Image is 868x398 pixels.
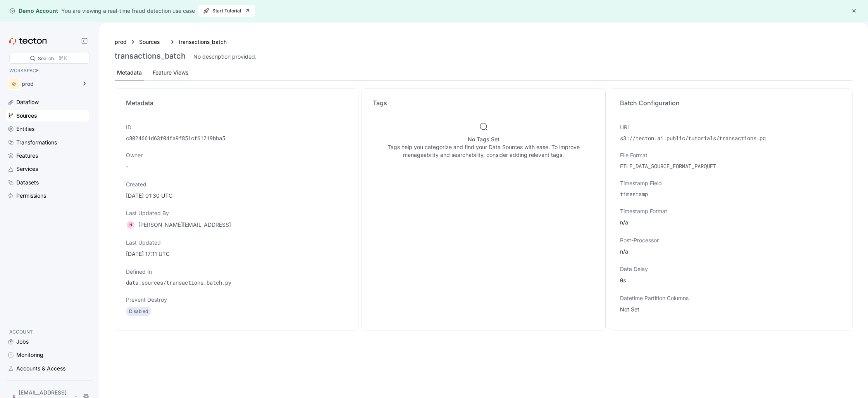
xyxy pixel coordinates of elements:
a: Sources [139,38,166,46]
a: Accounts & Access [6,363,89,374]
div: ⌘K [59,54,67,63]
div: No description provided. [193,53,257,61]
div: Dataflow [16,98,39,106]
a: Permissions [6,190,89,202]
h4: Batch Configuration [620,98,841,108]
a: Monitoring [6,349,89,361]
div: You are viewing a real-time fraud detection use case [61,7,195,15]
a: Sources [6,110,89,122]
div: Demo Account [9,7,58,15]
h5: No Tags Set [376,136,591,143]
a: Entities [6,123,89,135]
div: Features [16,151,38,160]
div: Feature Views [153,68,188,77]
div: Datasets [16,178,39,187]
div: Monitoring [16,351,43,359]
p: Tags help you categorize and find your Data Sources with ease. To improve manageability and searc... [376,143,591,159]
div: Search [38,55,54,62]
h4: Metadata [126,98,347,108]
div: Jobs [16,337,29,346]
div: prod [22,81,77,87]
p: WORKSPACE [9,67,86,75]
div: Accounts & Access [16,364,65,373]
div: Search⌘K [9,53,90,64]
div: Metadata [117,68,142,77]
div: Permissions [16,191,46,200]
a: Transformations [6,137,89,148]
div: Entities [16,125,34,133]
a: Jobs [6,336,89,348]
button: Start Tutorial [198,5,255,17]
a: Dataflow [6,96,89,108]
a: Features [6,150,89,162]
h3: transactions_batch [115,51,186,61]
div: Transformations [16,138,57,147]
div: Sources [16,111,37,120]
div: Services [16,165,38,173]
p: ACCOUNT [9,328,86,336]
h4: Tags [373,98,594,108]
a: Datasets [6,177,89,188]
a: transactions_batch [179,38,227,46]
a: prod [115,38,127,46]
a: Services [6,163,89,175]
span: Start Tutorial [203,5,250,17]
